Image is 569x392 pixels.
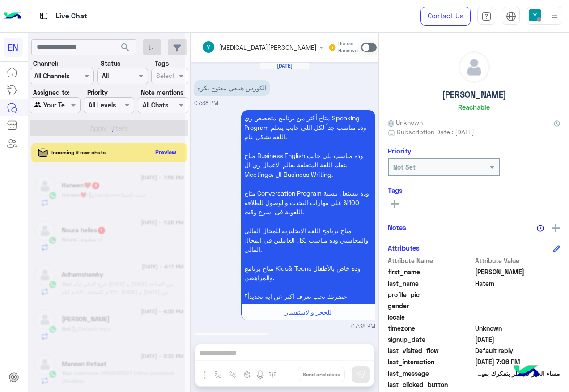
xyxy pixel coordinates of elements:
[388,324,473,333] span: timezone
[481,11,492,21] img: tab
[475,256,561,265] span: Attribute Value
[155,71,175,82] div: Select
[388,380,473,389] span: last_clicked_button
[38,10,49,21] img: tab
[388,147,411,155] h6: Priority
[552,224,560,232] img: add
[549,11,560,22] img: profile
[388,118,423,127] span: Unknown
[475,369,561,378] span: مساء الخير كابسلز بتفكرك بميعاد الامتحان الشفوى غدا الساعة 7:30 مساءا اي استفسار تواصل معنا 01203...
[388,290,473,299] span: profile_pic
[529,9,541,21] img: userImage
[506,11,516,21] img: tab
[4,38,23,57] div: EN
[388,244,420,252] h6: Attributes
[420,7,471,26] a: Contact Us
[475,267,561,277] span: Ahmed
[537,225,544,232] img: notes
[442,89,506,100] h5: [PERSON_NAME]
[388,312,473,322] span: locale
[475,346,561,355] span: Default reply
[388,186,560,194] h6: Tags
[397,127,474,136] span: Subscription Date : [DATE]
[511,356,542,388] img: hulul-logo.png
[388,346,473,355] span: last_visited_flow
[459,52,489,82] img: defaultAdmin.png
[475,301,561,311] span: null
[285,308,331,316] span: للحجز والأستفسار
[338,40,359,55] small: Human Handover
[475,324,561,333] span: Unknown
[298,367,345,382] button: Send and close
[260,63,309,69] h6: [DATE]
[194,333,270,349] p: 31/7/2025, 7:48 PM
[458,103,490,111] h6: Reachable
[477,7,495,26] a: tab
[388,256,473,265] span: Attribute Name
[388,335,473,344] span: signup_date
[475,335,561,344] span: 2025-09-14T14:54:45.837Z
[388,267,473,277] span: first_name
[241,110,375,304] p: 31/7/2025, 7:38 PM
[194,100,218,107] span: 07:38 PM
[98,123,114,139] div: loading...
[388,223,406,231] h6: Notes
[194,80,270,96] p: 31/7/2025, 7:38 PM
[4,7,21,26] img: Logo
[388,369,473,378] span: last_message
[56,10,87,22] p: Live Chat
[388,279,473,288] span: last_name
[475,357,561,366] span: 2025-09-14T16:06:20.2464144Z
[475,312,561,322] span: null
[475,380,561,389] span: null
[388,357,473,366] span: last_interaction
[351,323,375,331] span: 07:38 PM
[388,301,473,311] span: gender
[475,279,561,288] span: Hatem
